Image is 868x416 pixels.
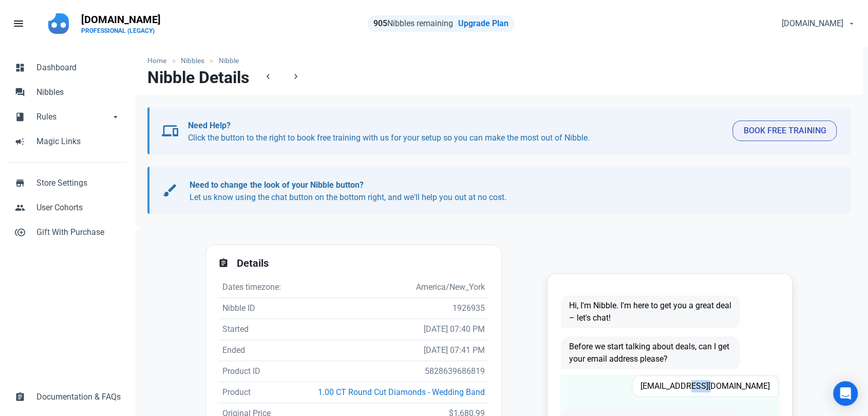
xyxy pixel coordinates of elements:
[190,179,826,204] p: Let us know using the chat button on the bottom right, and we'll help you out at no cost.
[36,177,121,189] span: Store Settings
[147,68,249,87] h1: Nibble Details
[218,382,303,403] td: Product
[8,129,127,154] a: campaignMagic Links
[8,55,127,80] a: dashboardDashboard
[8,220,127,245] a: control_point_duplicateGift With Purchase
[218,298,303,319] td: Nibble ID
[373,18,453,28] span: Nibbles remaining
[15,202,25,212] span: people
[75,8,167,39] a: [DOMAIN_NAME]PROFESSIONAL (LEGACY)
[303,340,489,361] td: [DATE] 07:41 PM
[36,202,121,214] span: User Cohorts
[773,13,862,34] button: [DOMAIN_NAME]
[303,319,489,340] td: [DATE] 07:40 PM
[36,226,121,239] span: Gift With Purchase
[36,135,121,148] span: Magic Links
[190,180,363,190] b: Need to change the look of your Nibble button?
[36,62,121,74] span: Dashboard
[8,105,127,129] a: bookRulesarrow_drop_down
[162,182,178,199] span: brush
[36,391,121,403] span: Documentation & FAQs
[176,55,210,66] a: Nibbles
[373,18,387,28] strong: 905
[110,111,121,121] span: arrow_drop_down
[8,195,127,220] a: peopleUser Cohorts
[36,111,110,123] span: Rules
[732,121,837,141] button: Book Free Training
[458,18,508,28] a: Upgrade Plan
[291,71,301,82] span: chevron_right
[561,336,740,369] span: Before we start talking about deals, can I get your email address please?
[303,361,489,382] td: 5828639686819
[188,121,231,130] b: Need Help?
[15,62,25,72] span: dashboard
[218,258,229,268] span: assignment
[632,375,779,397] span: [EMAIL_ADDRESS][DOMAIN_NAME]
[8,171,127,195] a: storeStore Settings
[36,86,121,98] span: Nibbles
[81,27,161,35] p: PROFESSIONAL (LEGACY)
[147,55,172,66] a: Home
[561,295,740,328] span: Hi, I'm Nibble. I'm here to get you a great deal – let's chat!
[15,226,25,236] span: control_point_duplicate
[218,361,303,382] td: Product ID
[743,125,826,137] span: Book Free Training
[15,177,25,187] span: store
[12,17,25,30] span: menu
[218,319,303,340] td: Started
[15,391,25,401] span: assignment
[135,47,863,68] nav: breadcrumbs
[303,298,489,319] td: 1926935
[8,80,127,105] a: forumNibbles
[218,340,303,361] td: Ended
[255,68,281,86] a: chevron_left
[81,12,161,27] p: [DOMAIN_NAME]
[15,111,25,121] span: book
[318,387,485,397] a: 1.00 CT Round Cut Diamonds - Wedding Band
[283,68,309,86] a: chevron_right
[237,257,489,269] h2: Details
[782,17,843,30] span: [DOMAIN_NAME]
[263,71,273,82] span: chevron_left
[303,277,489,298] td: America/New_York
[188,120,725,144] p: Click the button to the right to book free training with us for your setup so you can make the mo...
[833,381,858,406] div: Open Intercom Messenger
[15,86,25,96] span: forum
[162,123,178,139] span: devices
[15,135,25,146] span: campaign
[8,385,127,409] a: assignmentDocumentation & FAQs
[218,277,303,298] td: Dates timezone:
